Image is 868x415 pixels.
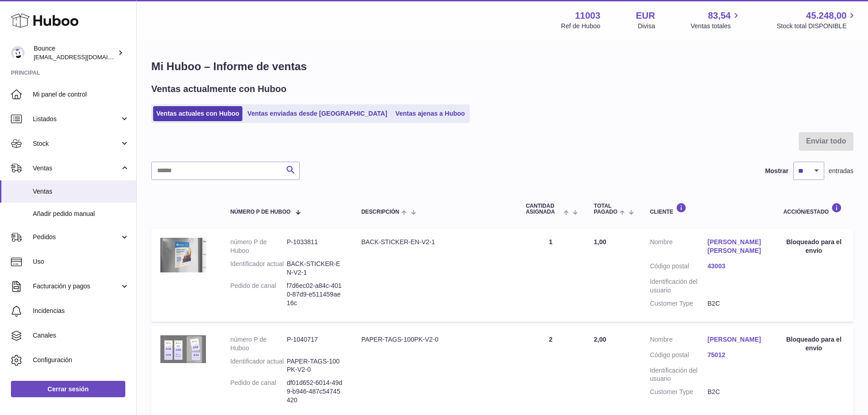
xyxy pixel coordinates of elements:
[691,22,741,31] span: Ventas totales
[33,331,129,340] span: Canales
[777,10,857,31] a: 45.248,00 Stock total DISPONIBLE
[287,335,343,353] dd: P-1040717
[691,10,741,31] a: 83,54 Ventas totales
[151,59,853,74] h1: Mi Huboo – Informe de ventas
[287,357,343,374] dd: PAPER-TAGS-100PK-V2-0
[33,115,120,123] span: Listados
[783,238,844,255] div: Bloqueado para el envío
[230,357,287,374] dt: Identificador actual
[11,46,25,60] img: internalAdmin-11003@internal.huboo.com
[33,307,129,315] span: Incidencias
[829,167,853,175] span: entradas
[650,238,707,257] dt: Nombre
[160,335,206,364] img: 1744033642.png
[650,366,707,384] dt: Identificación del usuario
[160,238,206,272] img: 1740744079.jpg
[708,299,765,308] dd: B2C
[33,282,120,291] span: Facturación y pagos
[151,83,287,95] h2: Ventas actualmente con Huboo
[244,106,390,121] a: Ventas enviadas desde [GEOGRAPHIC_DATA]
[526,203,561,215] span: Cantidad ASIGNADA
[33,139,120,148] span: Stock
[287,379,343,405] dd: df01d652-6014-49d9-b946-487c54745420
[594,203,617,215] span: Total pagado
[650,388,707,396] dt: Customer Type
[517,229,585,321] td: 1
[33,187,129,196] span: Ventas
[230,282,287,307] dt: Pedido de canal
[34,53,134,61] span: [EMAIL_ADDRESS][DOMAIN_NAME]
[230,209,290,215] span: número P de Huboo
[575,10,601,22] strong: 11003
[765,167,788,175] label: Mostrar
[708,335,765,344] a: [PERSON_NAME]
[33,257,129,266] span: Uso
[34,44,116,61] div: Bounce
[287,282,343,307] dd: f7d6ec02-a84c-4010-87d9-e511459ae16c
[561,22,600,31] div: Ref de Huboo
[777,22,857,31] span: Stock total DISPONIBLE
[287,238,343,255] dd: P-1033811
[361,238,508,246] div: BACK-STICKER-EN-V2-1
[594,238,606,246] span: 1,00
[230,260,287,277] dt: Identificador actual
[708,388,765,396] dd: B2C
[33,210,129,218] span: Añadir pedido manual
[783,335,844,353] div: Bloqueado para el envío
[650,351,707,362] dt: Código postal
[708,10,731,22] span: 83,54
[650,262,707,273] dt: Código postal
[33,164,120,173] span: Ventas
[636,10,655,22] strong: EUR
[708,238,765,255] a: [PERSON_NAME] [PERSON_NAME]
[11,381,125,397] a: Cerrar sesión
[783,203,844,215] div: Acción/Estado
[361,335,508,344] div: PAPER-TAGS-100PK-V2-0
[153,106,242,121] a: Ventas actuales con Huboo
[230,379,287,405] dt: Pedido de canal
[708,262,765,271] a: 43003
[806,10,847,22] span: 45.248,00
[33,356,129,364] span: Configuración
[650,335,707,346] dt: Nombre
[33,233,120,241] span: Pedidos
[33,90,129,99] span: Mi panel de control
[708,351,765,359] a: 75012
[594,336,606,343] span: 2,00
[392,106,468,121] a: Ventas ajenas a Huboo
[638,22,655,31] div: Divisa
[230,238,287,255] dt: número P de Huboo
[650,203,765,215] div: Cliente
[287,260,343,277] dd: BACK-STICKER-EN-V2-1
[361,209,399,215] span: Descripción
[230,335,287,353] dt: número P de Huboo
[650,277,707,295] dt: Identificación del usuario
[650,299,707,308] dt: Customer Type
